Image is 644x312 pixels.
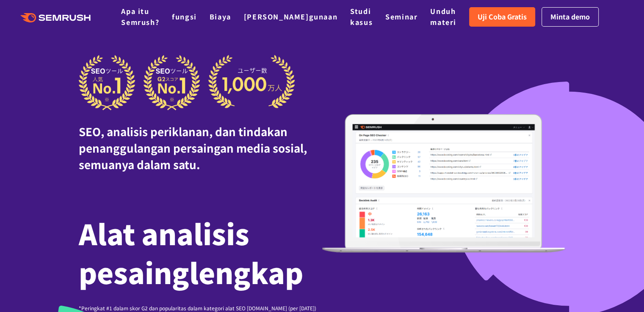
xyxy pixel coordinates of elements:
font: lengkap [189,252,303,292]
font: Uji Coba Gratis [478,11,527,22]
a: Unduh materi [430,6,456,27]
a: Minta demo [542,7,599,27]
font: Minta demo [550,11,590,22]
font: Alat analisis pesaing [79,213,249,292]
a: [PERSON_NAME]gunaan [244,11,337,22]
font: *Peringkat #1 dalam skor G2 dan popularitas dalam kategori alat SEO [DOMAIN_NAME] (per [DATE]) [79,304,316,312]
a: fungsi [172,11,197,22]
a: Biaya [210,11,231,22]
a: Seminar [385,11,417,22]
a: Uji Coba Gratis [469,7,535,27]
a: Studi kasus [350,6,373,27]
a: Apa itu Semrush? [121,6,159,27]
font: SEO, analisis periklanan, dan tindakan penanggulangan persaingan media sosial, semuanya dalam satu. [79,123,307,172]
